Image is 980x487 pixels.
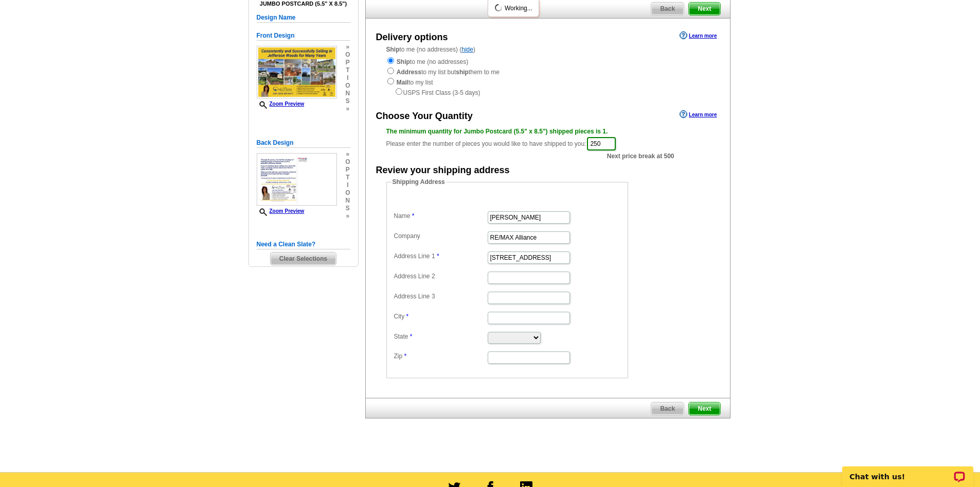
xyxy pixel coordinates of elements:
a: Back [651,402,684,415]
span: t [345,174,350,181]
div: to me (no addresses) ( ) [366,45,730,97]
span: Back [651,402,684,415]
strong: Ship [397,58,410,65]
label: Name [394,211,487,221]
span: Next [689,402,720,415]
span: t [345,66,350,74]
div: Review your shipping address [376,163,510,177]
h5: Front Design [257,31,350,41]
h4: Jumbo Postcard (5.5" x 8.5") [257,1,350,7]
a: Zoom Preview [257,208,305,214]
span: p [345,166,350,174]
div: USPS First Class (3-5 days) [386,87,709,97]
span: » [345,43,350,51]
strong: Address [397,69,421,76]
span: Back [651,3,684,15]
a: Learn more [680,31,717,40]
span: p [345,59,350,66]
iframe: LiveChat chat widget [835,455,980,487]
img: small-thumb.jpg [257,46,337,99]
h5: Design Name [257,13,350,23]
strong: Mail [397,79,408,86]
div: Choose Your Quantity [376,109,473,123]
label: City [394,312,487,321]
span: » [345,105,350,113]
div: The minimum quantity for Jumbo Postcard (5.5" x 8.5") shipped pieces is 1. [386,127,709,136]
label: Address Line 3 [394,292,487,301]
div: Please enter the number of pieces you would like to have shipped to you: [386,127,709,152]
span: o [345,82,350,90]
span: » [345,150,350,158]
span: o [345,51,350,59]
span: s [345,205,350,212]
span: Next [689,3,720,15]
span: » [345,212,350,220]
img: small-thumb.jpg [257,153,337,206]
label: Zip [394,351,487,361]
label: Company [394,231,487,241]
a: hide [461,46,473,53]
strong: Ship [386,46,400,53]
div: Delivery options [376,30,448,44]
legend: Shipping Address [391,177,446,187]
span: i [345,74,350,82]
span: n [345,90,350,97]
span: o [345,189,350,197]
label: Address Line 1 [394,251,487,261]
label: State [394,332,487,341]
span: Next price break at 500 [607,152,674,161]
h5: Back Design [257,138,350,148]
div: to me (no addresses) to my list but them to me to my list [386,56,709,97]
span: i [345,181,350,189]
span: Clear Selections [271,253,336,265]
h5: Need a Clean Slate? [257,240,350,249]
a: Back [651,2,684,15]
strong: ship [456,69,469,76]
a: Zoom Preview [257,101,305,107]
span: n [345,197,350,205]
span: o [345,158,350,166]
label: Address Line 2 [394,272,487,281]
a: Learn more [680,110,717,119]
span: s [345,97,350,105]
img: loading... [494,4,503,12]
